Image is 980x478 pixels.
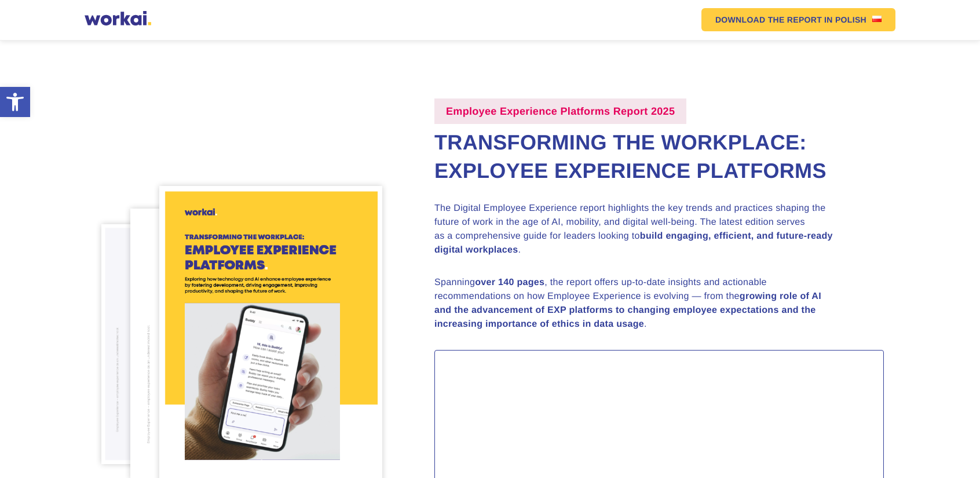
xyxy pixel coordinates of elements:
[434,129,884,185] h2: Transforming the Workplace: Exployee Experience Platforms
[434,202,840,257] p: The Digital Employee Experience report highlights the key trends and practices shaping the future...
[101,224,271,464] img: DEX-2024-str-30.png
[434,98,686,124] label: Employee Experience Platforms Report 2025
[701,8,895,31] a: DOWNLOAD THE REPORTIN POLISHPolish flag
[872,16,882,22] img: Polish flag
[715,16,822,24] em: DOWNLOAD THE REPORT
[434,231,833,255] strong: build engaging, efficient, and future-ready digital workplaces
[434,291,821,329] strong: growing role of AI and the advancement of EXP platforms to changing employee expectations and the...
[434,276,840,331] p: Spanning , the report offers up-to-date insights and actionable recommendations on how Employee E...
[475,278,544,287] strong: over 140 pages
